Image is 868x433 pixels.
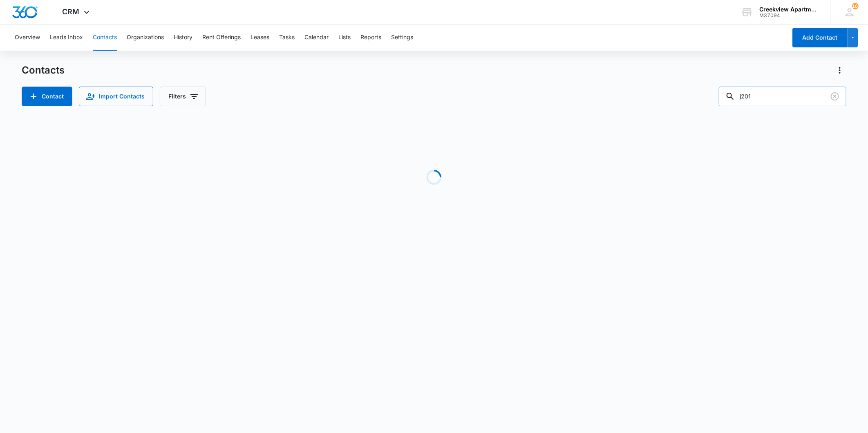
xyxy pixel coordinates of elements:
[50,25,83,51] button: Leads Inbox
[759,13,819,18] div: account id
[202,25,241,51] button: Rent Offerings
[852,3,859,9] span: 167
[360,25,381,51] button: Reports
[304,25,329,51] button: Calendar
[79,87,153,106] button: Import Contacts
[174,25,192,51] button: History
[833,64,846,77] button: Actions
[852,3,859,9] div: notifications count
[338,25,351,51] button: Lists
[719,87,846,106] input: Search Contacts
[22,64,65,76] h1: Contacts
[15,25,40,51] button: Overview
[391,25,413,51] button: Settings
[759,6,819,13] div: account name
[160,87,206,106] button: Filters
[828,90,841,103] button: Clear
[279,25,295,51] button: Tasks
[63,7,80,16] span: CRM
[127,25,164,51] button: Organizations
[792,28,848,47] button: Add Contact
[93,25,117,51] button: Contacts
[251,25,269,51] button: Leases
[22,87,72,106] button: Add Contact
